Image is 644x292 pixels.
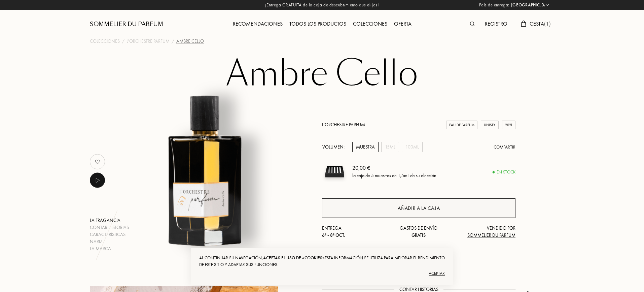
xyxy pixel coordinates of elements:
img: no_like_p.png [91,155,104,168]
div: Añadir a la caja [398,204,440,212]
a: Registro [481,20,511,27]
div: Todos los productos [286,20,350,29]
a: L'Orchestre Parfum [322,122,365,128]
img: sample box [322,159,347,184]
div: Colecciones [350,20,391,29]
img: music_play.png [93,176,102,185]
img: cart.svg [521,21,526,27]
div: Vendido por [451,225,515,239]
div: Gastos de envío [387,225,451,239]
a: L'Orchestre Parfum [127,38,170,45]
div: La marca [90,245,129,252]
span: Sommelier du Parfum [467,232,515,238]
div: 15mL [381,142,399,152]
div: Recomendaciones [229,20,286,29]
div: Entrega [322,225,387,239]
img: Ambre Cello L'Orchestre Parfum [123,86,289,252]
div: Al continuar su navegación, Esta información se utiliza para mejorar el rendimiento de este sitio... [199,255,445,268]
a: Recomendaciones [229,20,286,27]
div: Nariz [90,238,129,245]
div: 100mL [402,142,423,152]
div: Oferta [391,20,415,29]
span: 6º - 8º oct. [322,232,345,238]
div: Muestra [352,142,379,152]
span: Cesta ( 1 ) [530,20,551,27]
div: 20,00 € [352,164,436,172]
div: La fragancia [90,217,129,224]
div: Ambre Cello [176,38,204,45]
a: Sommelier du Parfum [90,20,163,28]
div: / [172,38,174,45]
div: 2021 [502,121,515,130]
a: Oferta [391,20,415,27]
div: Aceptar [199,268,445,279]
a: Colecciones [90,38,120,45]
div: Unisex [481,121,499,130]
div: Volumen: [322,142,348,152]
div: Registro [481,20,511,29]
div: / [122,38,124,45]
img: search_icn.svg [470,22,475,26]
span: País de entrega: [479,2,509,8]
span: aceptas el uso de «cookies» [263,255,325,261]
div: la caja de 5 muestras de 1,5mL de su elección [352,172,436,179]
div: Contar historias [90,224,129,231]
span: Gratis [412,232,426,238]
div: Eau de Parfum [446,121,477,130]
a: Colecciones [350,20,391,27]
div: Características [90,231,129,238]
div: En stock [493,169,515,175]
h1: Ambre Cello [154,55,490,92]
div: Compartir [494,144,515,151]
a: Todos los productos [286,20,350,27]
